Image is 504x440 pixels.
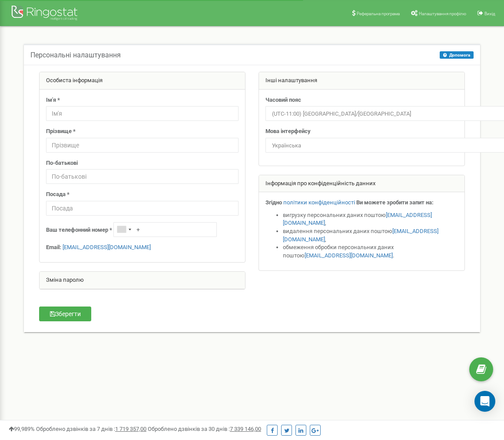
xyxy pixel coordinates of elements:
h5: Персональні налаштування [30,51,121,59]
li: вигрузку персональних даних поштою , [283,211,458,227]
a: [EMAIL_ADDRESS][DOMAIN_NAME] [283,228,438,243]
label: По-батькові [46,159,78,167]
label: Мова інтерфейсу [265,127,311,136]
div: Telephone country code [114,223,134,237]
div: Open Intercom Messenger [474,391,495,412]
input: Прізвище [46,138,239,153]
label: Посада * [46,190,70,199]
u: 7 339 146,00 [230,426,261,432]
input: +1-800-555-55-55 [113,222,217,237]
div: Інші налаштування [259,72,464,90]
span: Оброблено дзвінків за 7 днів : [36,426,146,432]
label: Ім'я * [46,96,60,104]
a: [EMAIL_ADDRESS][DOMAIN_NAME] [63,244,151,250]
span: Налаштування профілю [419,11,466,16]
span: 99,989% [9,426,35,432]
strong: Згідно [265,199,282,206]
span: Вихід [484,11,495,16]
a: політики конфіденційності [283,199,355,206]
div: Зміна паролю [40,272,245,289]
input: Посада [46,201,239,216]
a: [EMAIL_ADDRESS][DOMAIN_NAME] [305,252,393,259]
button: Зберегти [39,307,91,321]
u: 1 719 357,00 [115,426,146,432]
input: По-батькові [46,169,239,184]
li: обмеження обробки персональних даних поштою . [283,243,458,260]
input: Ім'я [46,106,239,121]
label: Ваш телефонний номер * [46,226,112,234]
div: Особиста інформація [40,72,245,90]
strong: Ви можете зробити запит на: [356,199,434,206]
label: Часовий пояс [265,96,301,104]
span: Реферальна програма [357,11,400,16]
strong: Email: [46,244,61,250]
button: Допомога [440,51,474,59]
div: Інформація про конфіденційність данних [259,175,464,193]
li: видалення персональних даних поштою , [283,227,458,243]
span: Оброблено дзвінків за 30 днів : [148,426,261,432]
label: Прізвище * [46,127,76,136]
